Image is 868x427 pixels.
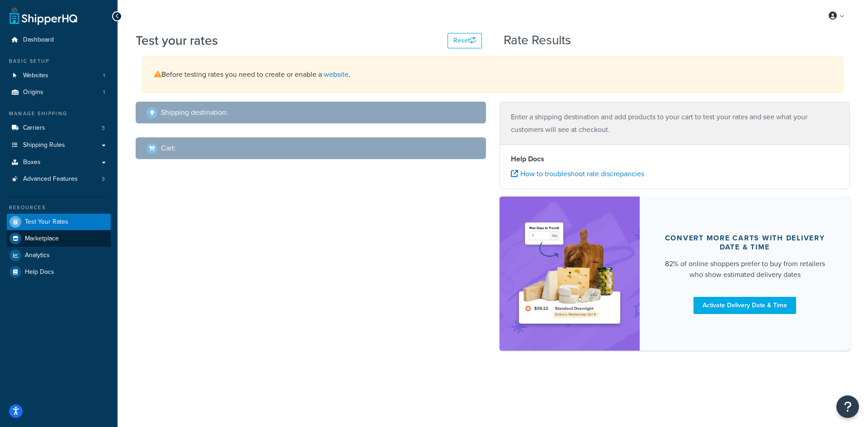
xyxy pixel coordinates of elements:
[7,32,111,48] a: Dashboard
[102,124,105,132] span: 3
[7,110,111,117] div: Manage Shipping
[25,235,59,243] span: Marketplace
[103,72,105,80] span: 1
[511,169,644,179] a: How to troubleshoot rate discrepancies
[7,67,111,84] a: Websites1
[23,159,41,166] span: Boxes
[7,171,111,188] a: Advanced Features3
[7,214,111,230] a: Test Your Rates
[7,230,111,247] a: Marketplace
[23,175,78,183] span: Advanced Features
[7,84,111,101] a: Origins1
[7,137,111,154] a: Shipping Rules
[504,33,571,47] h2: Rate Results
[7,171,111,188] li: Advanced Features
[661,258,828,280] div: 82% of online shoppers prefer to buy from retailers who show estimated delivery dates
[23,124,45,132] span: Carriers
[511,111,839,136] p: Enter a shipping destination and add products to your cart to test your rates and see what your c...
[448,33,482,48] button: Reset
[25,252,50,259] span: Analytics
[7,204,111,211] div: Resources
[7,84,111,101] li: Origins
[7,57,111,65] div: Basic Setup
[142,56,843,93] div: Before testing rates you need to create or enable a .
[25,218,68,226] span: Test Your Rates
[511,154,839,164] h4: Help Docs
[23,36,54,44] span: Dashboard
[161,144,176,152] h2: Cart :
[102,175,105,183] span: 3
[324,69,349,80] a: website
[693,297,796,314] a: Activate Delivery Date & Time
[7,247,111,263] a: Analytics
[136,32,218,49] h1: Test your rates
[836,395,859,418] button: Open Resource Center
[23,72,48,80] span: Websites
[7,120,111,136] a: Carriers3
[23,141,65,149] span: Shipping Rules
[661,234,828,252] div: Convert more carts with delivery date & time
[7,154,111,171] a: Boxes
[513,210,626,337] img: feature-image-ddt-36eae7f7280da8017bfb280eaccd9c446f90b1fe08728e4019434db127062ab4.png
[161,108,228,117] h2: Shipping destination :
[25,268,54,276] span: Help Docs
[7,264,111,280] a: Help Docs
[23,89,43,96] span: Origins
[103,89,105,96] span: 1
[7,120,111,136] li: Carriers
[7,67,111,84] li: Websites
